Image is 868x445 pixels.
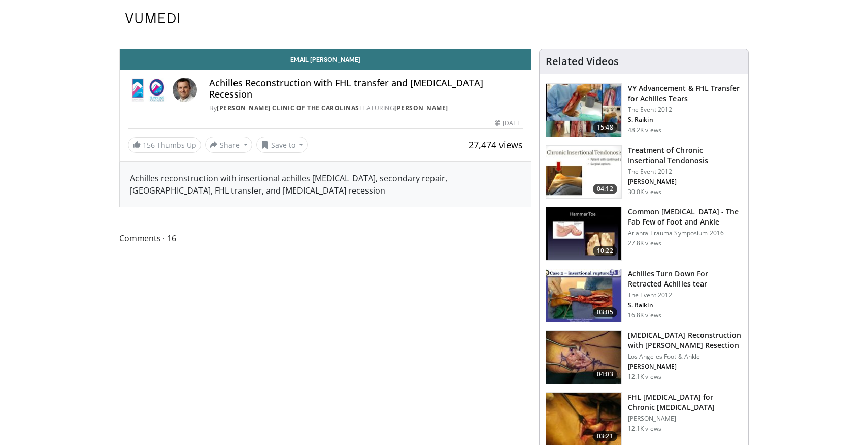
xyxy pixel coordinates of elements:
span: 27,474 views [469,139,523,151]
p: Steven Raikin [628,301,742,309]
div: [DATE] [495,119,522,128]
p: Steven Raikin [628,116,742,124]
h4: Related Videos [546,55,619,68]
span: 15:48 [593,122,617,133]
img: O0cEsGv5RdudyPNn4xMDoxOmtxOwKG7D_1.150x105_q85_crop-smart_upscale.jpg [546,146,621,199]
span: 156 [143,140,155,150]
h3: FHL [MEDICAL_DATA] for Chronic [MEDICAL_DATA] [628,392,742,412]
p: Atlanta Trauma Symposium 2016 [628,229,742,237]
p: Eric Giza [628,178,742,186]
span: 03:21 [593,431,617,441]
h3: Achilles Turn Down For Retracted Achilles tear [628,269,742,289]
button: Share [205,137,252,153]
a: [PERSON_NAME] Clinic of the Carolinas [217,104,359,112]
span: Comments 16 [119,232,531,245]
a: Email [PERSON_NAME] [120,49,531,70]
h3: VY Advancement & FHL Transfer for Achilles Tears [628,83,742,104]
span: 04:12 [593,184,617,194]
div: By FEATURING [209,104,523,113]
p: Los Angeles Foot & Ankle [628,353,742,361]
p: [PERSON_NAME] [628,415,742,423]
a: 04:12 Treatment of Chronic Insertional Tendonosis The Event 2012 [PERSON_NAME] 30.0K views [546,145,742,199]
div: Achilles reconstruction with insertional achilles [MEDICAL_DATA], secondary repair, [GEOGRAPHIC_D... [130,172,521,197]
img: f5016854-7c5d-4d2b-bf8b-0701c028b37d.150x105_q85_crop-smart_upscale.jpg [546,84,621,137]
h3: Common [MEDICAL_DATA] - The Fab Few of Foot and Ankle [628,207,742,227]
a: 15:48 VY Advancement & FHL Transfer for Achilles Tears The Event 2012 S. Raikin 48.2K views [546,83,742,137]
img: MGngRNnbuHoiqTJH4xMDoxOmtxOwKG7D_3.150x105_q85_crop-smart_upscale.jpg [546,269,621,322]
span: 10:22 [593,246,617,256]
a: 04:03 [MEDICAL_DATA] Reconstruction with [PERSON_NAME] Resection Los Angeles Foot & Ankle [PERSON... [546,330,742,384]
p: 27.8K views [628,239,661,247]
a: 03:05 Achilles Turn Down For Retracted Achilles tear The Event 2012 S. Raikin 16.8K views [546,269,742,323]
p: 48.2K views [628,126,661,134]
p: 30.0K views [628,188,661,196]
p: 12.1K views [628,425,661,433]
p: 12.1K views [628,373,661,381]
h3: [MEDICAL_DATA] Reconstruction with [PERSON_NAME] Resection [628,330,742,351]
a: [PERSON_NAME] [394,104,448,112]
p: Timothy Charlton [628,363,742,371]
img: VuMedi Logo [125,13,179,23]
img: 7ffd0802-b5eb-49b1-934a-0f457864847d.150x105_q85_crop-smart_upscale.jpg [546,331,621,384]
h4: Achilles Reconstruction with FHL transfer and [MEDICAL_DATA] Recession [209,78,523,100]
a: 10:22 Common [MEDICAL_DATA] - The Fab Few of Foot and Ankle Atlanta Trauma Symposium 2016 27.8K v... [546,207,742,261]
span: 03:05 [593,307,617,317]
p: 16.8K views [628,311,661,320]
button: Save to [256,137,308,153]
p: The Event 2012 [628,106,742,114]
p: The Event 2012 [628,168,742,176]
img: Avatar [173,78,197,102]
p: The Event 2012 [628,291,742,299]
img: Steadman Hawkins Clinic of the Carolinas [128,78,169,102]
img: 4559c471-f09d-4bda-8b3b-c296350a5489.150x105_q85_crop-smart_upscale.jpg [546,207,621,260]
h3: Treatment of Chronic Insertional Tendonosis [628,145,742,166]
a: 156 Thumbs Up [128,137,201,153]
span: 04:03 [593,369,617,379]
